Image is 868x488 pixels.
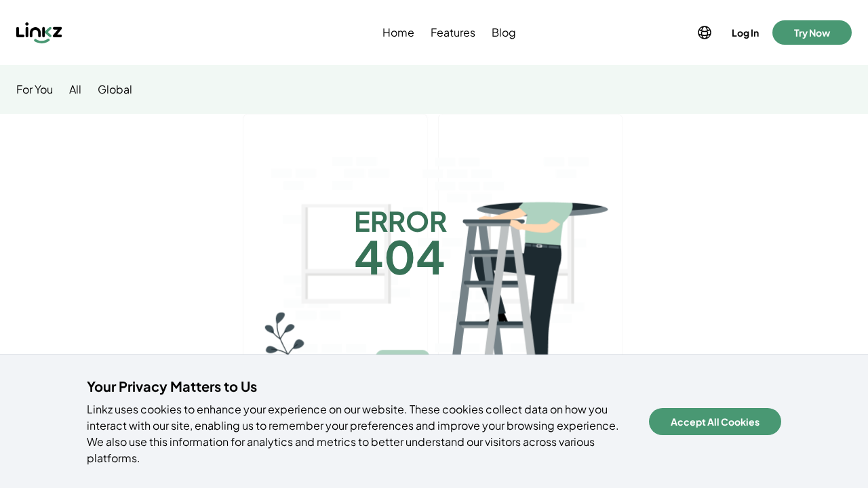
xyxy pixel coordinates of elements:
[729,23,762,42] button: Log In
[69,81,81,98] a: All
[87,377,633,396] h4: Your Privacy Matters to Us
[354,222,446,290] h1: 404
[382,24,414,41] span: Home
[489,24,519,41] a: Blog
[87,401,633,466] p: Linkz uses cookies to enhance your experience on our website. These cookies collect data on how y...
[208,114,660,451] img: error_illust
[16,81,53,98] a: For You
[380,24,417,41] a: Home
[431,24,475,41] span: Features
[428,24,478,41] a: Features
[649,408,781,435] button: Accept All Cookies
[16,22,62,43] img: Linkz logo
[354,201,447,241] h1: ERROR
[492,24,516,41] span: Blog
[772,20,852,45] button: Try Now
[98,81,132,98] a: Global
